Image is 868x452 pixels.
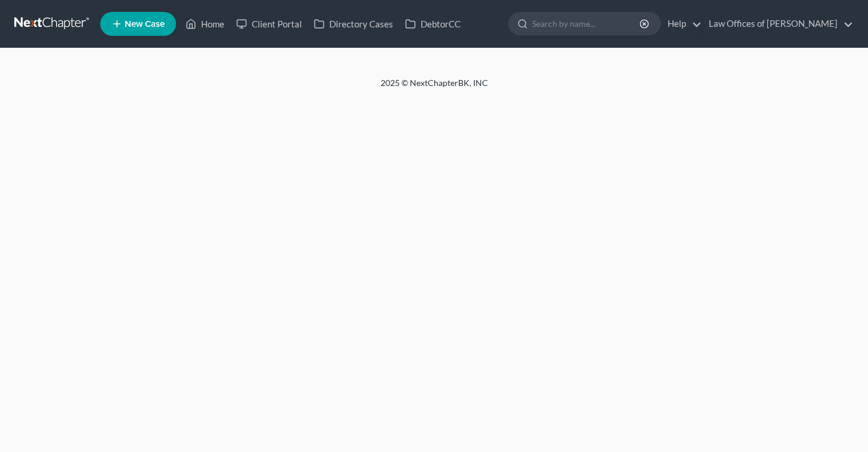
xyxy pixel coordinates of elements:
[532,13,641,35] input: Search by name...
[399,13,467,35] a: DebtorCC
[308,13,399,35] a: Directory Cases
[180,13,230,35] a: Home
[662,13,702,35] a: Help
[125,20,165,29] span: New Case
[230,13,308,35] a: Client Portal
[703,13,853,35] a: Law Offices of [PERSON_NAME]
[94,77,774,99] div: 2025 © NextChapterBK, INC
